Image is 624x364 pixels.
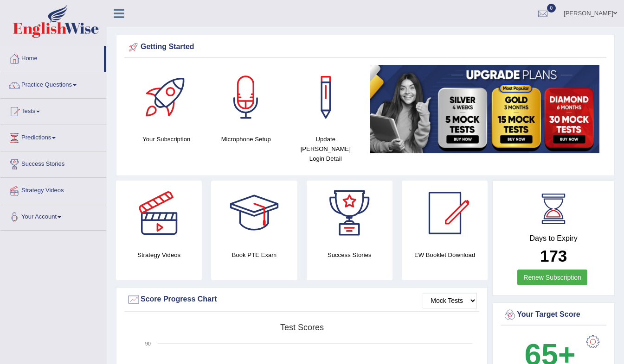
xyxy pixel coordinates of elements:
[0,204,106,227] a: Your Account
[370,65,600,153] img: small5.jpg
[127,293,477,307] div: Score Progress Chart
[503,308,604,322] div: Your Target Score
[0,46,104,69] a: Home
[0,72,106,95] a: Practice Questions
[211,250,297,260] h4: Book PTE Exam
[0,125,106,148] a: Predictions
[402,250,488,260] h4: EW Booklet Download
[540,247,567,265] b: 173
[211,134,282,144] h4: Microphone Setup
[503,234,604,243] h4: Days to Expiry
[131,134,202,144] h4: Your Subscription
[0,178,106,201] a: Strategy Videos
[307,250,392,260] h4: Success Stories
[145,341,151,346] text: 90
[280,323,324,332] tspan: Test scores
[547,4,556,13] span: 0
[517,270,587,285] a: Renew Subscription
[127,40,604,54] div: Getting Started
[290,134,361,163] h4: Update [PERSON_NAME] Login Detail
[0,151,106,175] a: Success Stories
[0,99,106,122] a: Tests
[116,250,202,260] h4: Strategy Videos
